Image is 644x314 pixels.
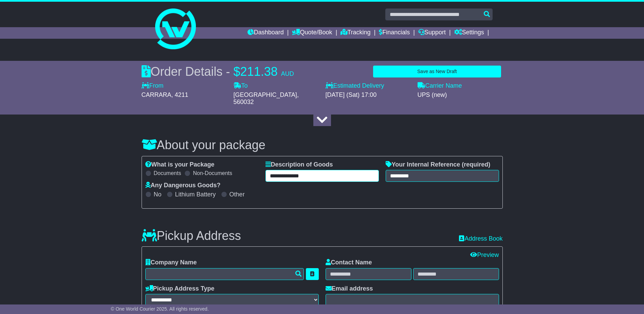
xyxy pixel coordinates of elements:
[145,182,221,189] label: Any Dangerous Goods?
[326,91,411,99] div: [DATE] (Sat) 17:00
[418,27,446,39] a: Support
[145,285,215,293] label: Pickup Address Type
[247,27,284,39] a: Dashboard
[470,251,499,258] a: Preview
[292,27,332,39] a: Quote/Book
[234,82,248,90] label: To
[459,235,502,243] a: Address Book
[379,27,410,39] a: Financials
[240,65,278,78] span: 211.38
[341,27,370,39] a: Tracking
[145,259,197,266] label: Company Name
[418,82,462,90] label: Carrier Name
[326,82,411,90] label: Estimated Delivery
[154,170,181,176] label: Documents
[281,70,294,77] span: AUD
[142,91,171,98] span: CARRARA
[142,64,294,79] div: Order Details -
[373,66,501,77] button: Save as New Draft
[234,91,297,98] span: [GEOGRAPHIC_DATA]
[145,161,215,169] label: What is your Package
[175,191,216,198] label: Lithium Battery
[418,91,503,99] div: UPS (new)
[142,229,241,243] h3: Pickup Address
[386,161,491,169] label: Your Internal Reference (required)
[142,138,503,152] h3: About your package
[193,170,232,176] label: Non-Documents
[142,82,164,90] label: From
[454,27,484,39] a: Settings
[171,91,188,98] span: , 4211
[234,91,299,106] span: , 560032
[326,285,373,293] label: Email address
[326,259,372,266] label: Contact Name
[234,65,240,78] span: $
[111,306,209,312] span: © One World Courier 2025. All rights reserved.
[154,191,162,198] label: No
[265,161,333,169] label: Description of Goods
[229,191,245,198] label: Other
